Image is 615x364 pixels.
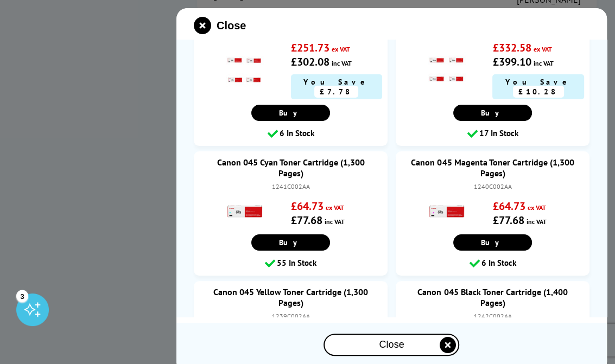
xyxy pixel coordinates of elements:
[407,181,579,192] div: 1240C002AA
[205,286,377,308] a: Canon 045 Yellow Toner Cartridge (1,300 Pages)
[194,17,246,34] button: close modal
[226,192,264,230] img: Canon 045 Cyan Toner Cartridge (1,300 Pages)
[401,126,584,141] div: 17 In Stock
[226,52,264,90] img: Canon 045 Toner Value Pack K (1,400 Pages) CMY (1,300 Pages)
[481,238,504,247] span: Buy
[407,286,579,308] a: Canon 045 Black Toner Cartridge (1,400 Pages)
[527,203,546,212] span: ex VAT
[205,311,377,322] div: 1239C002AA
[279,108,302,118] span: Buy
[16,290,28,302] div: 3
[325,218,345,226] span: inc VAT
[199,126,382,141] div: 6 In Stock
[526,218,546,226] span: inc VAT
[199,256,382,270] div: 55 In Stock
[326,203,344,212] span: ex VAT
[332,59,352,67] span: inc VAT
[291,41,329,55] strong: £251.73
[428,192,466,230] img: Canon 045 Magenta Toner Cartridge (1,300 Pages)
[205,181,377,192] div: 1241C002AA
[379,339,404,350] span: Close
[513,86,564,98] strong: £10.28
[492,41,531,55] strong: £332.58
[291,199,324,213] strong: £64.73
[291,213,322,227] strong: £77.68
[401,256,584,270] div: 6 In Stock
[505,77,571,87] span: You Save
[279,238,302,247] span: Buy
[332,45,350,53] span: ex VAT
[492,199,525,213] strong: £64.73
[492,55,531,69] strong: £399.10
[481,108,504,118] span: Buy
[291,55,329,69] strong: £302.08
[324,334,459,356] button: close modal
[205,157,377,178] a: Canon 045 Cyan Toner Cartridge (1,300 Pages)
[314,86,358,98] strong: £7.78
[407,311,579,322] div: 1242C002AA
[407,157,579,178] a: Canon 045 Magenta Toner Cartridge (1,300 Pages)
[303,77,369,87] span: You Save
[533,59,553,67] span: inc VAT
[492,213,524,227] strong: £77.68
[217,20,246,32] span: Close
[428,52,466,90] img: Canon 045H Toner Value Pack K (2,800 Pages) CMY (2,200 Pages)
[533,45,551,53] span: ex VAT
